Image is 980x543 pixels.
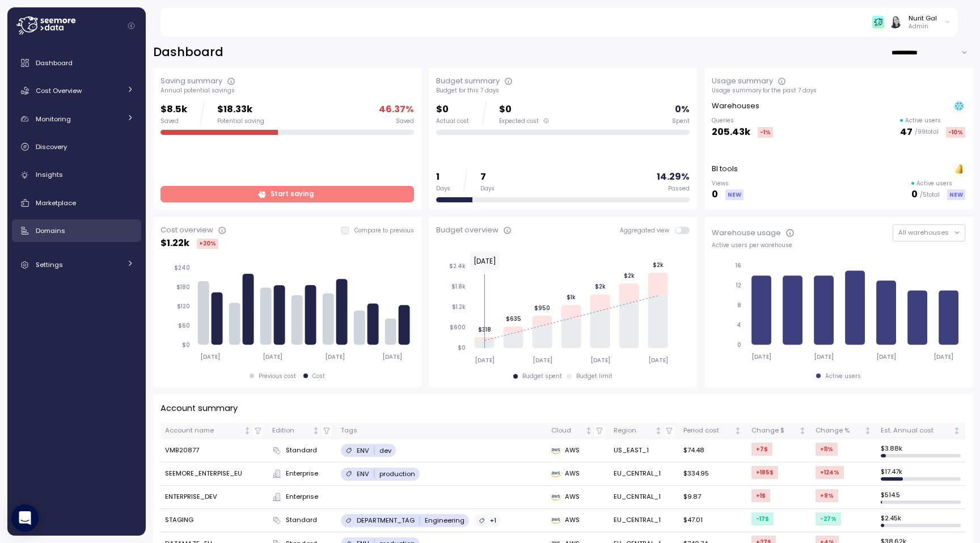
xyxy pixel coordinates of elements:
[657,169,690,185] p: 14.29 %
[36,114,71,124] span: Monitoring
[893,224,965,241] button: All warehouses
[174,264,190,271] tspan: $240
[341,426,542,436] div: Tags
[160,486,268,509] td: ENTERPRISE_DEV
[436,117,469,125] div: Actual cost
[751,512,774,525] div: -17 $
[909,23,937,31] p: Admin
[160,463,268,486] td: SEEMORE_ENTERPISE_EU
[725,189,744,200] div: NEW
[286,492,318,502] span: Enterprise
[379,102,414,117] p: 46.37 %
[712,100,759,112] p: Warehouses
[679,463,746,486] td: $334.95
[735,262,741,269] tspan: 16
[178,322,190,329] tspan: $60
[609,439,679,463] td: US_EAST_1
[946,127,965,138] div: -10 %
[736,282,741,289] tspan: 12
[217,102,264,117] p: $18.33k
[36,260,63,269] span: Settings
[505,315,521,323] tspan: $635
[160,236,189,251] p: $ 1.22k
[436,224,499,236] div: Budget overview
[124,22,138,30] button: Collapse navigation
[816,426,863,436] div: Change %
[176,283,190,291] tspan: $180
[648,357,668,364] tspan: [DATE]
[877,353,897,360] tspan: [DATE]
[889,16,901,28] img: ACg8ocIVugc3DtI--ID6pffOeA5XcvoqExjdOmyrlhjOptQpqjom7zQ=s96-c
[268,423,336,439] th: EditionNot sorted
[652,261,663,269] tspan: $2k
[751,426,797,436] div: Change $
[354,227,414,235] p: Compare to previous
[312,372,325,380] div: Cost
[623,272,634,279] tspan: $2k
[816,443,838,456] div: +11 %
[953,427,961,435] div: Not sorted
[551,426,584,436] div: Cloud
[816,512,841,525] div: -27 %
[243,427,251,435] div: Not sorted
[286,446,317,456] span: Standard
[876,423,965,439] th: Est. Annual costNot sorted
[452,303,466,311] tspan: $1.2k
[679,423,746,439] th: Period costNot sorted
[357,469,369,478] p: ENV
[737,302,741,309] tspan: 8
[585,427,593,435] div: Not sorted
[12,219,141,242] a: Domains
[160,102,187,117] p: $8.5k
[160,423,268,439] th: Account nameNot sorted
[799,427,806,435] div: Not sorted
[915,128,939,136] p: / 99 total
[751,353,771,360] tspan: [DATE]
[679,439,746,463] td: $74.48
[668,185,690,193] div: Passed
[489,516,496,525] p: +1
[271,186,314,202] span: Start saving
[436,102,469,117] p: $0
[36,170,63,179] span: Insights
[286,469,318,479] span: Enterprise
[916,180,952,188] p: Active users
[679,509,746,532] td: $47.01
[534,304,550,312] tspan: $950
[499,117,539,125] span: Expected cost
[379,469,415,478] p: production
[12,164,141,186] a: Insights
[672,117,690,125] div: Spent
[357,516,415,525] p: DEPARTMENT_TAG
[217,117,264,125] div: Potential saving
[609,463,679,486] td: EU_CENTRAL_1
[12,135,141,158] a: Discovery
[473,256,496,266] text: [DATE]
[326,353,345,360] tspan: [DATE]
[436,87,690,95] div: Budget for this 7 days
[379,446,391,455] p: dev
[312,427,320,435] div: Not sorted
[551,515,605,525] div: AWS
[747,423,811,439] th: Change $Not sorted
[263,353,283,360] tspan: [DATE]
[153,44,223,61] h2: Dashboard
[872,16,884,28] img: 65f98ecb31a39d60f1f315eb.PNG
[36,86,82,95] span: Cost Overview
[712,163,738,175] p: BI tools
[357,446,369,455] p: ENV
[499,102,550,117] p: $0
[876,486,965,509] td: $ 514.5
[533,357,552,364] tspan: [DATE]
[12,108,141,130] a: Monitoring
[825,372,861,380] div: Active users
[737,341,741,349] tspan: 0
[905,117,941,125] p: Active users
[522,372,562,380] div: Budget spent
[160,117,187,125] div: Saved
[864,427,872,435] div: Not sorted
[876,509,965,532] td: $ 2.45k
[576,372,612,380] div: Budget limit
[436,169,450,185] p: 1
[551,492,605,502] div: AWS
